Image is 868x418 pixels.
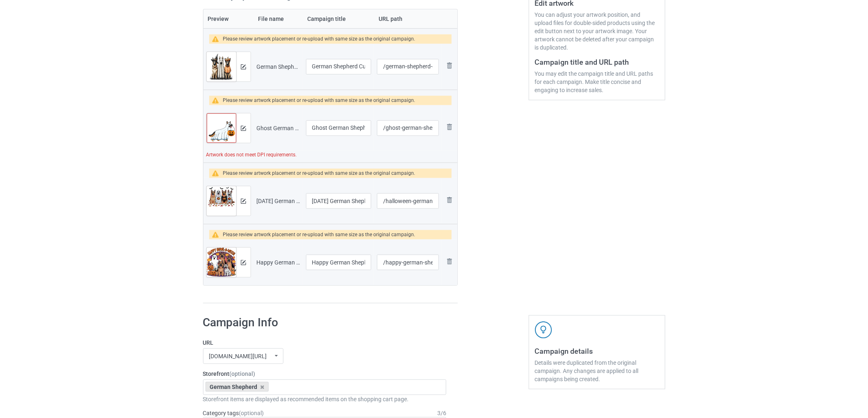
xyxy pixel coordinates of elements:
[230,371,256,377] span: (optional)
[241,199,246,204] img: svg+xml;base64,PD94bWwgdmVyc2lvbj0iMS4wIiBlbmNvZGluZz0iVVRGLTgiPz4KPHN2ZyB3aWR0aD0iMTRweCIgaGVpZ2...
[207,186,236,208] img: original.png
[206,382,269,392] div: German Shepherd
[535,359,659,383] div: Details were duplicated from the original campaign. Any changes are applied to all campaigns bein...
[445,257,455,267] img: svg+xml;base64,PD94bWwgdmVyc2lvbj0iMS4wIiBlbmNvZGluZz0iVVRGLTgiPz4KPHN2ZyB3aWR0aD0iMjhweCIgaGVpZ2...
[223,230,415,240] div: Please review artwork placement or re-upload with same size as the original campaign.
[445,122,455,132] img: svg+xml;base64,PD94bWwgdmVyc2lvbj0iMS4wIiBlbmNvZGluZz0iVVRGLTgiPz4KPHN2ZyB3aWR0aD0iMjhweCIgaGVpZ2...
[257,197,300,205] div: [DATE] German Shepherd Dog Ghost Mummy Pumpkin.png
[437,409,446,417] div: 3 / 6
[203,409,264,417] label: Category tags
[207,114,237,149] img: original.png
[535,11,659,52] div: You can adjust your artwork position, and upload files for double-sided products using the edit b...
[203,370,447,378] label: Storefront
[239,410,264,416] span: (optional)
[535,346,659,356] h3: Campaign details
[207,248,236,277] img: original.png
[535,70,659,94] div: You may edit the campaign title and URL paths for each campaign. Make title concise and engaging ...
[241,64,246,70] img: svg+xml;base64,PD94bWwgdmVyc2lvbj0iMS4wIiBlbmNvZGluZz0iVVRGLTgiPz4KPHN2ZyB3aWR0aD0iMTRweCIgaGVpZ2...
[257,124,300,132] div: Ghost German Shepherd.png
[203,315,447,330] h1: Campaign Info
[223,34,415,44] div: Please review artwork placement or re-upload with same size as the original campaign.
[203,151,458,163] td: Artwork does not meet DPI requirements.
[257,258,300,267] div: Happy German Shepherd Howl-o-ween.png
[203,395,447,403] div: Storefront items are displayed as recommended items on the shopping cart page.
[241,126,246,131] img: svg+xml;base64,PD94bWwgdmVyc2lvbj0iMS4wIiBlbmNvZGluZz0iVVRGLTgiPz4KPHN2ZyB3aWR0aD0iMTRweCIgaGVpZ2...
[203,9,254,28] th: Preview
[445,61,455,70] img: svg+xml;base64,PD94bWwgdmVyc2lvbj0iMS4wIiBlbmNvZGluZz0iVVRGLTgiPz4KPHN2ZyB3aWR0aD0iMjhweCIgaGVpZ2...
[257,63,300,71] div: German Shepherd Custome [DATE].png
[223,96,415,105] div: Please review artwork placement or re-upload with same size as the original campaign.
[303,9,375,28] th: Campaign title
[212,36,223,42] img: warning
[212,97,223,104] img: warning
[535,321,552,339] img: svg+xml;base64,PD94bWwgdmVyc2lvbj0iMS4wIiBlbmNvZGluZz0iVVRGLTgiPz4KPHN2ZyB3aWR0aD0iNDJweCIgaGVpZ2...
[535,57,659,67] h3: Campaign title and URL path
[212,232,223,238] img: warning
[203,339,447,347] label: URL
[209,353,267,359] div: [DOMAIN_NAME][URL]
[445,195,455,205] img: svg+xml;base64,PD94bWwgdmVyc2lvbj0iMS4wIiBlbmNvZGluZz0iVVRGLTgiPz4KPHN2ZyB3aWR0aD0iMjhweCIgaGVpZ2...
[374,9,441,28] th: URL path
[223,169,415,178] div: Please review artwork placement or re-upload with same size as the original campaign.
[207,52,236,81] img: original.png
[212,170,223,176] img: warning
[254,9,303,28] th: File name
[241,260,246,265] img: svg+xml;base64,PD94bWwgdmVyc2lvbj0iMS4wIiBlbmNvZGluZz0iVVRGLTgiPz4KPHN2ZyB3aWR0aD0iMTRweCIgaGVpZ2...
